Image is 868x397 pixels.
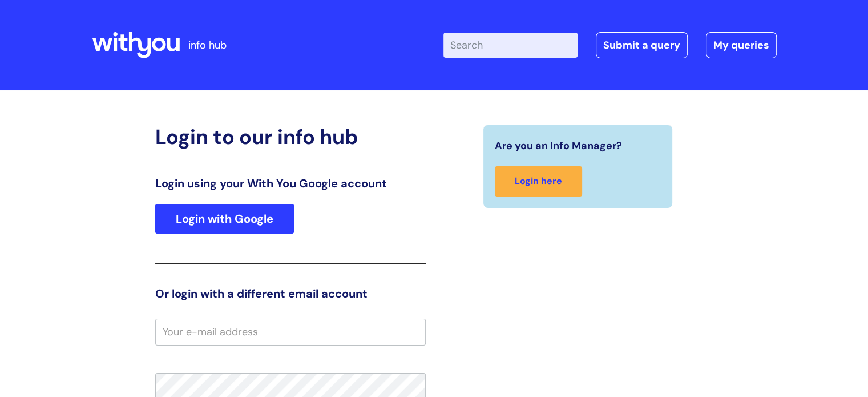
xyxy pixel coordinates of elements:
[495,166,582,197] a: Login here
[706,32,777,58] a: My queries
[155,177,426,190] h3: Login using your With You Google account
[155,287,426,300] h3: Or login with a different email account
[155,204,294,234] a: Login with Google
[495,137,622,155] span: Are you an Info Manager?
[596,32,688,58] a: Submit a query
[155,319,426,345] input: Your e-mail address
[155,125,426,149] h2: Login to our info hub
[443,33,578,58] input: Search
[188,36,227,54] p: info hub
